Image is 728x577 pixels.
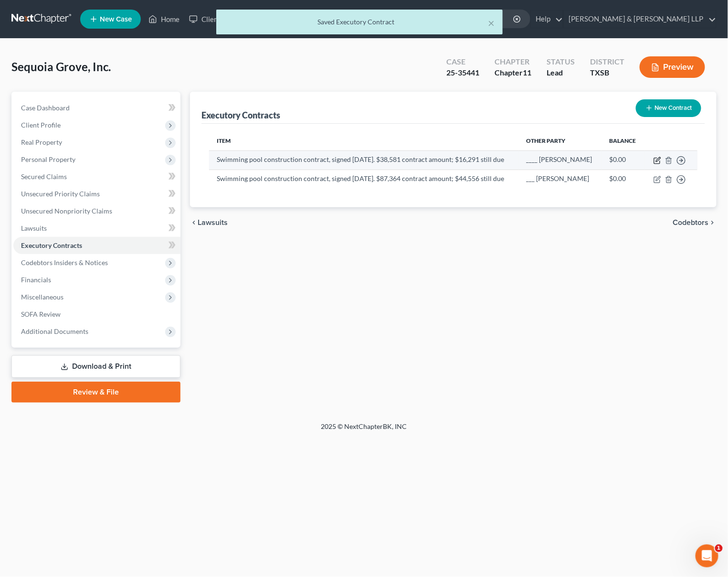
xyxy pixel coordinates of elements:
span: Additional Documents [21,327,88,335]
div: District [590,56,624,67]
td: ____ [PERSON_NAME] [519,150,602,170]
td: Swimming pool construction contract, signed [DATE]. $38,581 contract amount; $16,291 still due [209,150,518,170]
span: Codebtors [673,219,709,226]
a: Lawsuits [13,220,180,237]
i: chevron_left [190,219,198,226]
span: Client Profile [21,121,61,129]
span: Personal Property [21,155,75,163]
span: Unsecured Priority Claims [21,190,100,198]
span: Real Property [21,138,62,146]
td: $0.00 [602,170,645,188]
button: Preview [640,56,705,78]
i: chevron_right [709,219,717,226]
a: Unsecured Nonpriority Claims [13,203,180,220]
a: Case Dashboard [13,99,180,117]
span: Lawsuits [21,224,47,232]
a: SOFA Review [13,306,180,323]
span: Secured Claims [21,172,67,181]
th: Other Party [519,131,602,150]
div: Status [547,56,575,67]
div: TXSB [590,67,624,78]
span: Executory Contracts [21,241,82,249]
a: Secured Claims [13,168,180,185]
a: Unsecured Priority Claims [13,185,180,203]
span: Lawsuits [198,219,228,226]
div: Case [446,56,479,67]
span: Financials [21,276,51,284]
span: Miscellaneous [21,293,63,301]
th: Item [209,131,518,150]
div: Chapter [495,67,531,78]
button: Codebtors chevron_right [673,219,717,226]
span: Sequoia Grove, Inc. [11,60,111,74]
div: Saved Executory Contract [224,17,495,27]
a: Download & Print [11,355,180,378]
span: Unsecured Nonpriority Claims [21,207,112,215]
a: Review & File [11,382,180,403]
td: ___ [PERSON_NAME] [519,170,602,188]
td: $0.00 [602,150,645,170]
button: × [488,17,495,29]
span: Codebtors Insiders & Notices [21,258,108,267]
div: 2025 © NextChapterBK, INC [92,422,636,439]
div: Lead [547,67,575,78]
div: Executory Contracts [201,109,280,121]
div: 25-35441 [446,67,479,78]
th: Balance [602,131,645,150]
a: Executory Contracts [13,237,180,254]
td: Swimming pool construction contract, signed [DATE]. $87,364 contract amount; $44,556 still due [209,170,518,188]
span: 1 [715,545,723,552]
span: 11 [523,68,531,77]
button: New Contract [636,99,701,117]
div: Chapter [495,56,531,67]
span: SOFA Review [21,310,61,318]
span: Case Dashboard [21,104,70,112]
button: chevron_left Lawsuits [190,219,228,226]
iframe: Intercom live chat [696,545,718,567]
